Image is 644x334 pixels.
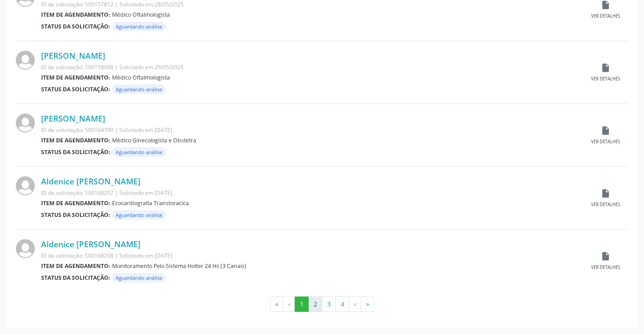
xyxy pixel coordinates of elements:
span: Aguardando análise [112,210,166,220]
button: Go to page 4 [335,296,349,312]
ul: Pagination [16,296,628,312]
span: Monitoramento Pelo Sistema Holter 24 Hs (3 Canais) [112,262,246,270]
b: Status da solicitação: [41,85,110,93]
div: Ver detalhes [591,13,620,19]
img: img [16,176,35,195]
div: Ver detalhes [591,139,620,145]
b: Item de agendamento: [41,11,110,19]
button: Go to page 1 [295,296,309,312]
b: Item de agendamento: [41,74,110,81]
b: Status da solicitação: [41,148,110,156]
b: Item de agendamento: [41,136,110,144]
a: Aldenice [PERSON_NAME] [41,176,141,186]
img: img [16,51,35,70]
i: insert_drive_file [601,126,611,136]
b: Item de agendamento: [41,199,110,207]
span: Solicitado em [DATE] [119,189,172,197]
span: Ecocardiografia Transtoracica [112,199,189,207]
i: insert_drive_file [601,188,611,198]
button: Go to page 3 [322,296,336,312]
button: Go to next page [349,296,361,312]
a: [PERSON_NAME] [41,113,105,123]
b: Status da solicitação: [41,211,110,219]
div: Ver detalhes [591,76,620,82]
img: img [16,239,35,258]
span: ID da solicitação: S00168208 | [41,252,118,259]
span: Aguardando análise [112,147,166,157]
span: Solicitado em [DATE] [119,252,172,259]
span: Médico Oftalmologista [112,11,170,19]
span: Solicitado em 28/05/2025 [119,0,183,8]
span: Aguardando análise [112,273,166,282]
span: ID da solicitação: S00168207 | [41,189,118,197]
i: insert_drive_file [601,251,611,261]
div: Ver detalhes [591,264,620,271]
button: Go to last page [361,296,374,312]
img: img [16,113,35,132]
span: Médico Oftalmologista [112,74,170,81]
span: ID da solicitação: S00164790 | [41,126,118,134]
a: Aldenice [PERSON_NAME] [41,239,141,249]
i: insert_drive_file [601,63,611,73]
b: Item de agendamento: [41,262,110,270]
span: Solicitado em 29/05/2025 [119,63,183,71]
span: ID da solicitação: S00158088 | [41,63,118,71]
b: Status da solicitação: [41,274,110,282]
span: Médico Ginecologista e Obstetra [112,136,196,144]
span: ID da solicitação: S00157812 | [41,0,118,8]
span: Solicitado em [DATE] [119,126,172,134]
span: Aguardando análise [112,85,166,94]
b: Status da solicitação: [41,23,110,30]
button: Go to page 2 [308,296,322,312]
span: Aguardando análise [112,22,166,31]
div: Ver detalhes [591,202,620,208]
a: [PERSON_NAME] [41,51,105,61]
